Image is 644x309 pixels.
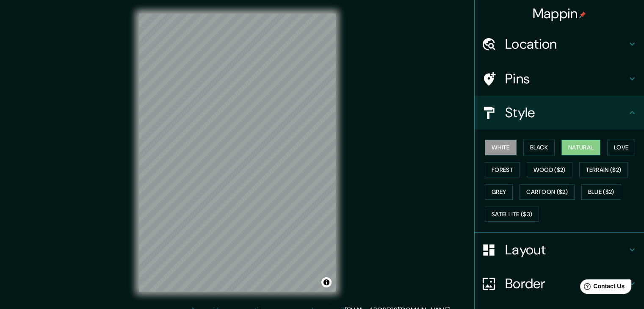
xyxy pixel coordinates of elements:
button: Wood ($2) [527,162,572,178]
button: Cartoon ($2) [520,184,575,200]
button: Forest [485,162,520,178]
iframe: Help widget launcher [569,276,635,300]
h4: Style [505,104,627,121]
button: Terrain ($2) [579,162,628,178]
button: Natural [561,140,600,155]
button: Black [523,140,555,155]
button: Toggle attribution [321,277,332,287]
div: Layout [475,233,644,267]
h4: Border [505,275,627,292]
button: Love [607,140,635,155]
h4: Mappin [533,5,586,22]
img: pin-icon.png [579,11,586,18]
button: Grey [485,184,513,200]
h4: Location [505,36,627,52]
h4: Layout [505,241,627,258]
div: Location [475,27,644,61]
button: Blue ($2) [581,184,621,200]
div: Style [475,96,644,130]
div: Border [475,267,644,301]
button: White [485,140,517,155]
button: Satellite ($3) [485,207,539,222]
h4: Pins [505,70,627,87]
div: Pins [475,62,644,96]
canvas: Map [139,14,336,292]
